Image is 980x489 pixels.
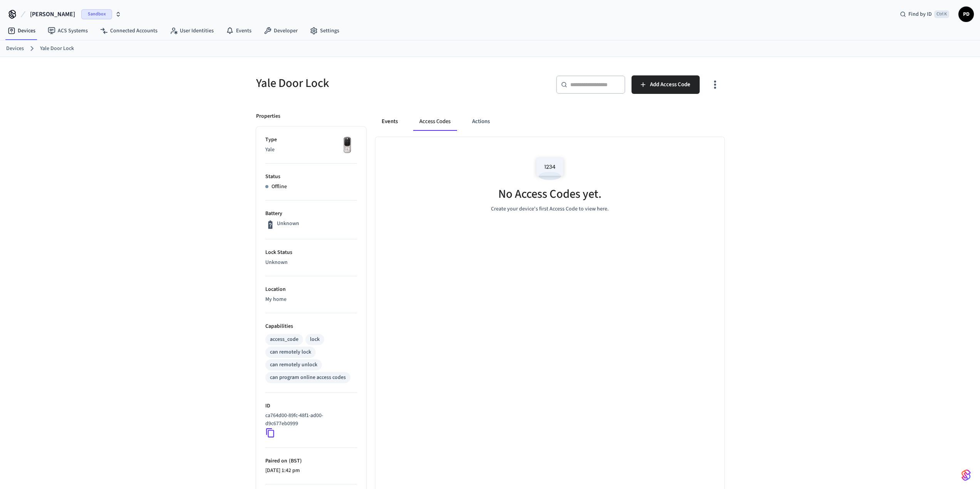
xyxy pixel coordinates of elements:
[934,10,949,18] span: Ctrl K
[277,220,299,228] p: Unknown
[958,7,974,22] button: PD
[40,45,74,53] a: Yale Door Lock
[908,10,932,18] span: Find by ID
[894,7,955,21] div: Find by IDCtrl K
[256,75,486,91] h5: Yale Door Lock
[375,112,404,131] button: Events
[265,457,357,465] p: Paired on
[94,24,164,38] a: Connected Accounts
[265,467,357,475] p: [DATE] 1:42 pm
[491,205,609,213] p: Create your device's first Access Code to view here.
[42,24,94,38] a: ACS Systems
[413,112,457,131] button: Access Codes
[164,24,220,38] a: User Identities
[287,457,302,465] span: ( BST )
[265,259,357,267] p: Unknown
[533,152,567,185] img: Access Codes Empty State
[30,10,75,19] span: [PERSON_NAME]
[265,322,357,330] p: Capabilities
[310,335,320,344] div: lock
[220,24,258,38] a: Events
[632,75,700,94] button: Add Access Code
[650,80,690,90] span: Add Access Code
[265,285,357,294] p: Location
[256,112,280,120] p: Properties
[265,136,357,144] p: Type
[265,249,357,257] p: Lock Status
[265,210,357,218] p: Battery
[270,335,298,344] div: access_code
[498,186,601,202] h5: No Access Codes yet.
[270,361,317,369] div: can remotely unlock
[271,183,287,191] p: Offline
[81,9,112,19] span: Sandbox
[959,7,973,21] span: PD
[265,173,357,181] p: Status
[6,45,24,53] a: Devices
[466,112,496,131] button: Actions
[304,24,345,38] a: Settings
[265,402,357,410] p: ID
[265,146,357,154] p: Yale
[265,412,354,428] p: ca764d00-89fc-48f1-ad00-d9c677eb0999
[375,112,724,131] div: ant example
[962,469,971,481] img: SeamLogoGradient.69752ec5.svg
[270,348,311,356] div: can remotely lock
[338,136,357,155] img: Yale Assure Touchscreen Wifi Smart Lock, Satin Nickel, Front
[265,295,357,304] p: My home
[270,374,346,382] div: can program online access codes
[2,24,42,38] a: Devices
[258,24,304,38] a: Developer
